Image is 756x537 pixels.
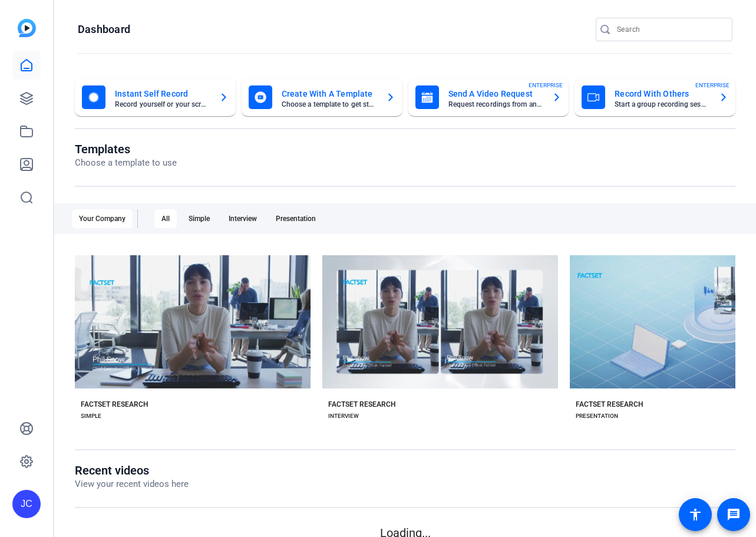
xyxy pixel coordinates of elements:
[617,22,723,37] input: Search
[75,477,189,491] p: View your recent videos here
[12,490,41,518] div: JC
[727,508,741,522] mat-icon: message
[615,101,709,108] mat-card-subtitle: Start a group recording session
[115,101,210,108] mat-card-subtitle: Record yourself or your screen
[328,411,359,421] div: INTERVIEW
[615,87,709,101] mat-card-title: Record With Others
[18,19,36,37] img: blue-gradient.svg
[408,78,569,116] button: Send A Video RequestRequest recordings from anyone, anywhereENTERPRISE
[75,156,177,170] p: Choose a template to use
[576,400,643,409] div: FACTSET RESEARCH
[72,209,133,228] div: Your Company
[75,463,189,477] h1: Recent videos
[575,78,735,116] button: Record With OthersStart a group recording sessionENTERPRISE
[448,87,543,101] mat-card-title: Send A Video Request
[78,22,130,37] h1: Dashboard
[222,209,264,228] div: Interview
[688,508,702,522] mat-icon: accessibility
[269,209,323,228] div: Presentation
[328,400,396,409] div: FACTSET RESEARCH
[576,411,618,421] div: PRESENTATION
[282,101,377,108] mat-card-subtitle: Choose a template to get started
[242,78,402,116] button: Create With A TemplateChoose a template to get started
[75,142,177,156] h1: Templates
[529,81,563,90] span: ENTERPRISE
[282,87,377,101] mat-card-title: Create With A Template
[81,411,101,421] div: SIMPLE
[181,209,217,228] div: Simple
[75,78,236,116] button: Instant Self RecordRecord yourself or your screen
[115,87,210,101] mat-card-title: Instant Self Record
[695,81,729,90] span: ENTERPRISE
[154,209,177,228] div: All
[81,400,148,409] div: FACTSET RESEARCH
[448,101,543,108] mat-card-subtitle: Request recordings from anyone, anywhere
